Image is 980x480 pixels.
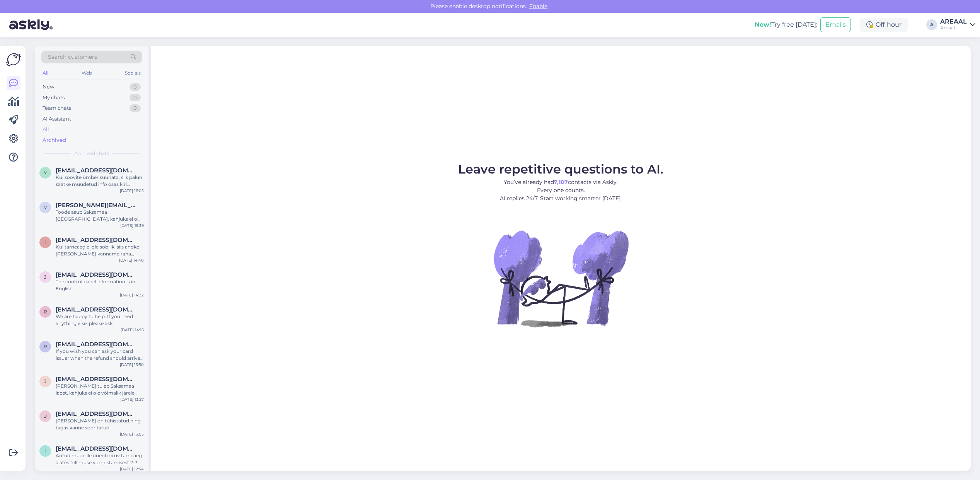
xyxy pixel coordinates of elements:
div: All [43,126,49,133]
span: Archived chats [74,150,109,157]
div: Kui tarneaeg ei ole sobilik, siis andke [PERSON_NAME] kanname raha tagasi [56,243,144,257]
button: Emails [820,17,851,32]
div: [DATE] 12:54 [120,466,144,472]
div: We are happy to help. If you need anything else, please ask. [56,313,144,327]
div: Socials [123,68,142,78]
p: You’ve already had contacts via Askly. Every one counts. AI replies 24/7. Start working smarter [... [458,178,663,203]
a: AREAALAreaal [940,19,975,31]
div: Off-hour [860,18,908,32]
div: If you wish you can ask your card issuer when the refund should arrive. Transcation UUID: 5cb711a... [56,348,144,362]
span: ristofuchs@gmail.com [56,306,136,313]
div: Web [80,68,94,78]
div: Try free [DATE]: [755,20,817,29]
div: AI Assistant [43,115,71,123]
span: j [44,274,46,280]
div: [DATE] 16:05 [120,188,144,194]
div: [DATE] 13:50 [120,362,144,368]
div: 0 [130,94,141,102]
div: All [41,68,50,78]
div: [DATE] 13:27 [120,397,144,402]
div: New [43,83,54,91]
span: j [44,378,46,384]
div: The control panel information is in English. [56,278,144,292]
span: info@areaal.ee [56,445,136,452]
span: jarveltjessica@gmail.com [56,376,136,383]
div: [PERSON_NAME] tuleb Saksamaa laost, kahjuks ei ole võimalik järele tulla [56,383,144,397]
div: 0 [130,83,141,91]
div: [DATE] 14:16 [121,327,144,333]
div: AREAAL [940,19,967,25]
div: 0 [130,104,141,112]
img: Askly Logo [6,52,21,67]
span: M [43,204,48,210]
div: My chats [43,94,65,102]
span: Enable [527,3,550,10]
div: [DATE] 15:39 [120,223,144,228]
b: New! [755,21,771,28]
span: Search customers [48,53,97,61]
div: Areaal [940,25,967,31]
div: Kui soovite ümber suunata, siis palun saatke muudetud info osas kiri [EMAIL_ADDRESS][DOMAIN_NAME]... [56,174,144,188]
div: [DATE] 14:32 [120,292,144,298]
span: r [44,344,47,349]
div: [PERSON_NAME] on tühistatud ning tagasikanne sooritatud [56,417,144,431]
span: Maris.sillaste@gmail.com [56,167,136,174]
div: Toode asub Saksamaa [GEOGRAPHIC_DATA], kahjuks ei ole võimalik. Vabandame [56,209,144,223]
span: I [44,239,46,245]
span: Leave repetitive questions to AI. [458,162,663,177]
img: No Chat active [491,209,631,348]
span: ratkelite@gmail.com [56,341,136,348]
span: Iris.juhani@gmail.com [56,237,136,243]
div: Team chats [43,104,71,112]
div: [DATE] 14:40 [119,257,144,263]
div: [DATE] 13:05 [120,431,144,437]
div: Archived [43,136,66,144]
span: uldishb@inbox.lv [56,410,136,417]
div: Antud mudelile orienteeruv tarneaeg alates tellimuse vormistamisest 2-3 nädalat [56,452,144,466]
span: u [43,413,47,419]
span: M [43,170,48,175]
span: Marilin.laud@gmail.com [56,202,136,209]
span: jelena.fironova@gmail.com [56,271,136,278]
b: 7,107 [554,179,568,186]
span: r [44,309,47,315]
span: i [44,448,46,454]
div: A [926,19,937,30]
